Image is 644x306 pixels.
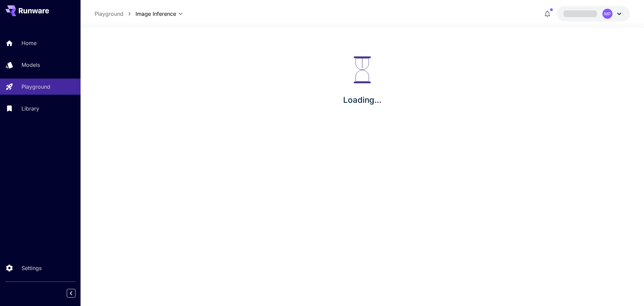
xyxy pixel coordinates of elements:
p: Home [21,39,37,47]
p: Loading... [343,94,381,106]
button: Collapse sidebar [67,289,75,298]
a: Playground [95,10,123,18]
p: Settings [21,264,42,272]
p: Playground [21,83,50,91]
nav: breadcrumb [95,10,136,18]
div: Collapse sidebar [72,287,80,299]
p: Models [21,61,40,69]
button: MP [557,6,630,21]
div: MP [602,9,612,19]
span: Image Inference [136,10,176,18]
p: Library [21,104,39,113]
